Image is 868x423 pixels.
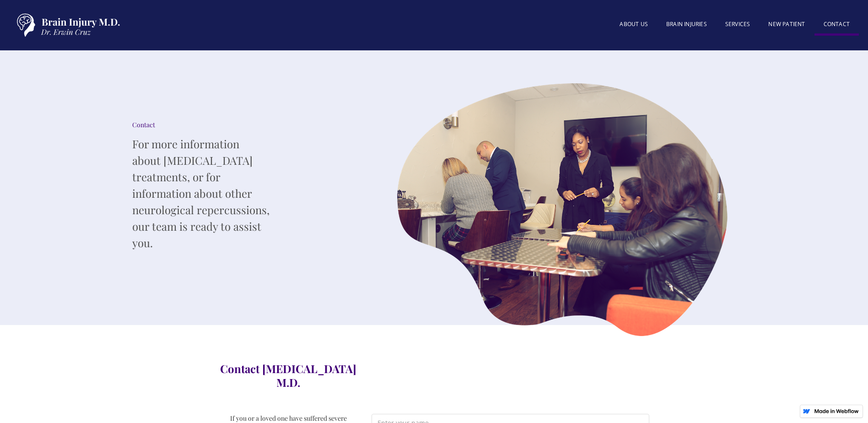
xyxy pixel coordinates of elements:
[132,120,270,130] div: Contact
[610,15,657,33] a: About US
[219,362,358,389] h3: Contact [MEDICAL_DATA] M.D.
[814,15,859,36] a: Contact
[657,15,716,33] a: BRAIN INJURIES
[814,409,859,413] img: Made in Webflow
[9,9,124,41] a: home
[716,15,760,33] a: SERVICES
[132,136,270,251] p: For more information about [MEDICAL_DATA] treatments, or for information about other neurological...
[759,15,814,33] a: New patient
